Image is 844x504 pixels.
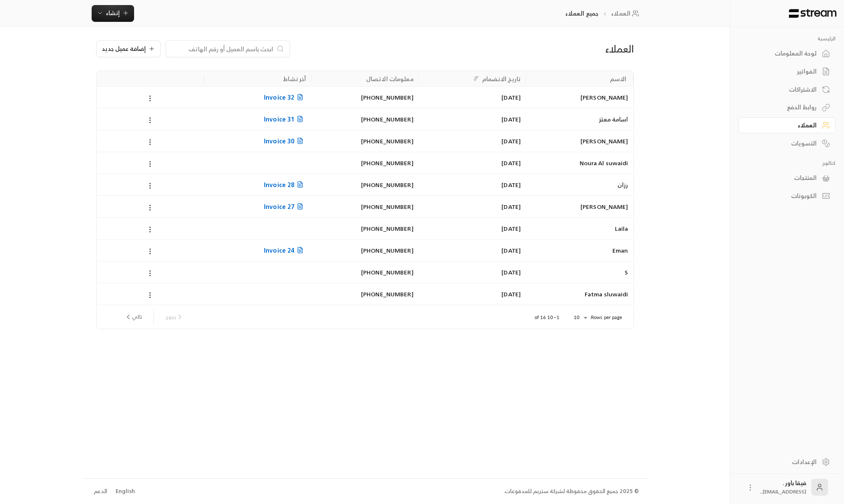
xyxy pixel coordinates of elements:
div: © 2025 جميع الحقوق محفوظة لشركة ستريم للمدفوعات. [504,487,639,496]
div: [DATE] [424,240,521,261]
div: [PHONE_NUMBER] [316,218,413,239]
div: 10 [570,312,590,323]
span: Invoice 31 [264,114,306,124]
div: الاسم [610,74,627,84]
div: الاشتراكات [749,85,817,94]
span: Invoice 27 [264,201,306,212]
div: [PHONE_NUMBER] [316,283,413,305]
div: English [116,487,135,496]
div: [DATE] [424,108,521,130]
a: الكوبونات [738,188,836,204]
a: المنتجات [738,170,836,186]
a: العملاء [611,9,642,18]
a: لوحة المعلومات [738,45,836,62]
div: [DATE] [424,283,521,305]
div: فيقا باور . [760,479,806,496]
div: Noura Al suwaidi [531,152,628,174]
div: [PHONE_NUMBER] [316,240,413,261]
span: Invoice 24 [264,245,306,256]
div: [PHONE_NUMBER] [316,152,413,174]
span: Invoice 32 [264,92,306,103]
p: جميع العملاء [565,9,599,18]
div: [DATE] [424,218,521,239]
span: Invoice 28 [264,179,306,190]
div: [DATE] [424,174,521,195]
div: المنتجات [749,174,817,182]
span: إضافة عميل جديد [102,46,146,52]
button: next page [121,310,145,324]
div: [PERSON_NAME] [531,130,628,152]
span: [EMAIL_ADDRESS].... [760,487,806,496]
div: [PHONE_NUMBER] [316,196,413,217]
div: Laila [531,218,628,239]
div: S [531,261,628,283]
button: إضافة عميل جديد [96,40,161,57]
div: روابط الدفع [749,103,817,111]
div: [PERSON_NAME] [531,87,628,108]
div: [PHONE_NUMBER] [316,108,413,130]
button: Sort [471,74,481,84]
div: آخر نشاط [283,74,306,84]
a: الفواتير [738,63,836,80]
p: الرئيسية [738,35,836,42]
a: الاشتراكات [738,81,836,98]
div: Eman [531,240,628,261]
a: الدعم [91,484,110,499]
div: الفواتير [749,67,817,76]
a: الإعدادات [738,454,836,470]
div: [DATE] [424,130,521,152]
div: Fatma sluwaidi [531,283,628,305]
a: التسويات [738,135,836,151]
div: معلومات الاتصال [366,74,414,84]
div: [DATE] [424,152,521,174]
p: Rows per page: [590,314,622,321]
div: الكوبونات [749,192,817,200]
div: الإعدادات [749,458,817,466]
span: Invoice 30 [264,136,306,146]
div: العملاء [460,42,633,55]
div: [DATE] [424,87,521,108]
a: روابط الدفع [738,99,836,116]
div: [DATE] [424,261,521,283]
div: [PHONE_NUMBER] [316,130,413,152]
img: Logo [788,9,837,18]
div: [PERSON_NAME] [531,196,628,217]
nav: breadcrumb [565,9,642,18]
div: تاريخ الانضمام [482,74,521,84]
p: كتالوج [738,160,836,166]
div: رزان [531,174,628,195]
div: [DATE] [424,196,521,217]
div: [PHONE_NUMBER] [316,261,413,283]
div: لوحة المعلومات [749,49,817,58]
div: التسويات [749,139,817,148]
input: ابحث باسم العميل أو رقم الهاتف [171,44,274,53]
div: [PHONE_NUMBER] [316,87,413,108]
a: العملاء [738,117,836,134]
p: 1–10 of 16 [535,314,559,321]
div: العملاء [749,121,817,129]
div: اسامة معتز [531,108,628,130]
div: [PHONE_NUMBER] [316,174,413,195]
span: إنشاء [106,8,120,18]
button: إنشاء [92,5,134,22]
